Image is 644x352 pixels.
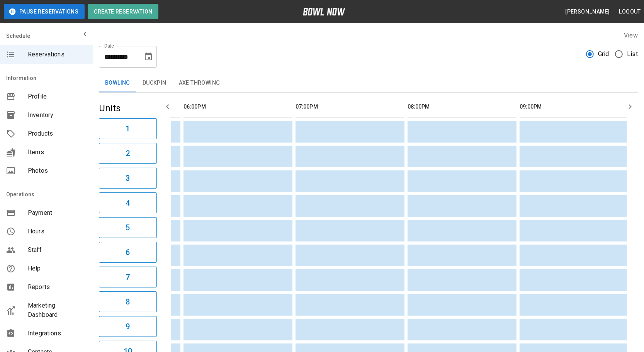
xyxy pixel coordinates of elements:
[28,329,87,338] span: Integrations
[99,102,157,114] h5: Units
[88,4,158,19] button: Create Reservation
[99,74,638,92] div: inventory tabs
[562,5,613,19] button: [PERSON_NAME]
[99,143,157,164] button: 2
[126,197,130,209] h6: 4
[28,50,87,59] span: Reservations
[28,264,87,273] span: Help
[126,296,130,308] h6: 8
[126,122,130,135] h6: 1
[99,217,157,238] button: 5
[99,118,157,139] button: 1
[616,5,644,19] button: Logout
[28,148,87,157] span: Items
[126,147,130,160] h6: 2
[28,245,87,255] span: Staff
[28,92,87,101] span: Profile
[28,208,87,218] span: Payment
[99,267,157,287] button: 7
[99,242,157,263] button: 6
[28,282,87,292] span: Reports
[598,49,609,59] span: Grid
[99,168,157,189] button: 3
[141,49,156,65] button: Choose date, selected date is Aug 17, 2025
[126,172,130,184] h6: 3
[99,316,157,337] button: 9
[99,291,157,312] button: 8
[303,8,345,15] img: logo
[28,111,87,120] span: Inventory
[126,271,130,283] h6: 7
[28,227,87,236] span: Hours
[126,221,130,234] h6: 5
[126,320,130,333] h6: 9
[624,32,638,39] label: View
[136,74,173,92] button: Duckpin
[28,301,87,320] span: Marketing Dashboard
[173,74,226,92] button: Axe Throwing
[28,166,87,175] span: Photos
[99,74,136,92] button: Bowling
[4,4,85,19] button: Pause Reservations
[627,49,638,59] span: List
[28,129,87,138] span: Products
[99,192,157,213] button: 4
[126,246,130,258] h6: 6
